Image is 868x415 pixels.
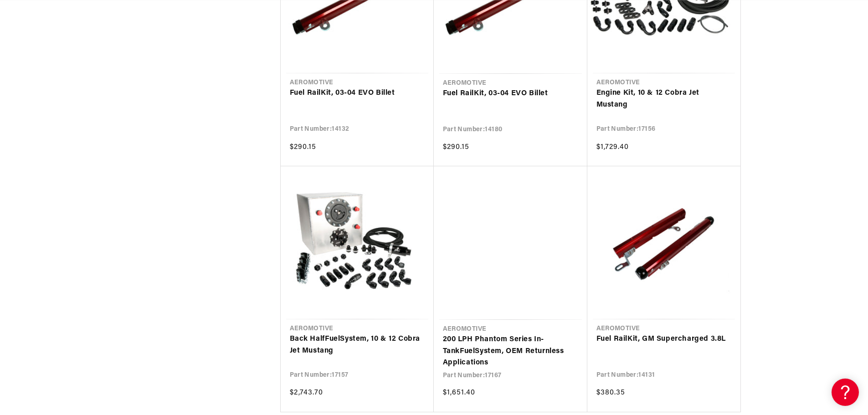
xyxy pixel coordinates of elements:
[443,334,578,369] a: 200 LPH Phantom Series In-TankFuelSystem, OEM Returnless Applications
[596,333,731,345] a: Fuel RailKit, GM Supercharged 3.8L
[443,88,578,100] a: Fuel RailKit, 03-04 EVO Billet
[290,87,425,99] a: Fuel RailKit, 03-04 EVO Billet
[290,333,425,357] a: Back HalfFuelSystem, 10 & 12 Cobra Jet Mustang
[596,87,731,111] a: Engine Kit, 10 & 12 Cobra Jet Mustang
